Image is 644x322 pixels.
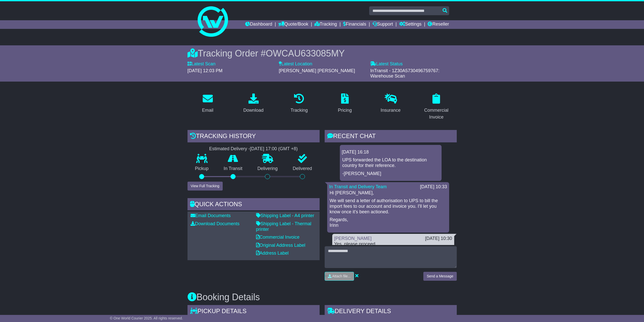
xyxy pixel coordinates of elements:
a: Pricing [335,92,355,116]
p: We will send a letter of authorisation to UPS to bill the import fees to our account and invoice ... [330,198,447,215]
p: Delivering [250,166,285,172]
a: Quote/Book [278,20,308,29]
span: © One World Courier 2025. All rights reserved. [110,316,183,320]
a: Commercial Invoice [416,92,457,122]
a: Download Documents [191,221,240,226]
a: Address Label [256,251,289,256]
a: Shipping Label - Thermal printer [256,221,311,232]
div: [DATE] 10:30 [425,236,452,241]
a: Tracking [287,92,311,116]
a: Tracking [315,20,337,29]
div: Commercial Invoice [419,107,453,121]
a: Commercial Invoice [256,235,300,240]
a: Support [372,20,393,29]
span: InTransit - 1Z30A5730496759767: Warehouse Scan [370,68,440,79]
h3: Booking Details [188,292,457,302]
a: Financials [343,20,366,29]
p: In Transit [216,166,250,172]
a: Original Address Label [256,243,305,248]
a: Insurance [377,92,404,116]
div: Delivery Details [325,305,457,319]
div: Pricing [338,107,352,114]
label: Latest Scan [188,61,216,67]
a: Email [199,92,217,116]
label: Latest Location [279,61,312,67]
div: Yes, please proceed [334,241,452,247]
span: OWCAU633085MY [266,48,345,59]
p: Hi [PERSON_NAME], [330,190,447,196]
button: View Full Tracking [188,182,223,191]
div: [DATE] 16:18 [342,149,440,155]
a: In Transit and Delivery Team [329,184,387,189]
a: Dashboard [245,20,272,29]
div: Tracking [290,107,308,114]
div: Download [243,107,263,114]
div: [DATE] 10:33 [420,184,447,190]
div: Tracking history [188,130,320,144]
a: Email Documents [191,213,231,218]
p: Pickup [188,166,216,172]
p: -[PERSON_NAME] [342,171,439,177]
a: [PERSON_NAME] [334,236,372,241]
div: Pickup Details [188,305,320,319]
a: Shipping Label - A4 printer [256,213,314,218]
div: Quick Actions [188,198,320,212]
p: UPS forwarded the LOA to the destination country for their reference. [342,157,439,168]
div: [DATE] 17:00 (GMT +8) [250,146,298,152]
span: [PERSON_NAME] [PERSON_NAME] [279,68,355,73]
p: Delivered [285,166,320,172]
a: Download [240,92,267,116]
label: Latest Status [370,61,403,67]
div: Insurance [381,107,401,114]
button: Send a Message [423,272,456,281]
div: Tracking Order # [188,48,457,59]
a: Reseller [428,20,449,29]
span: [DATE] 12:03 PM [188,68,223,73]
div: RECENT CHAT [325,130,457,144]
div: Estimated Delivery - [188,146,320,152]
a: Settings [399,20,422,29]
p: Regards, Irinn [330,217,447,228]
div: Email [202,107,213,114]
